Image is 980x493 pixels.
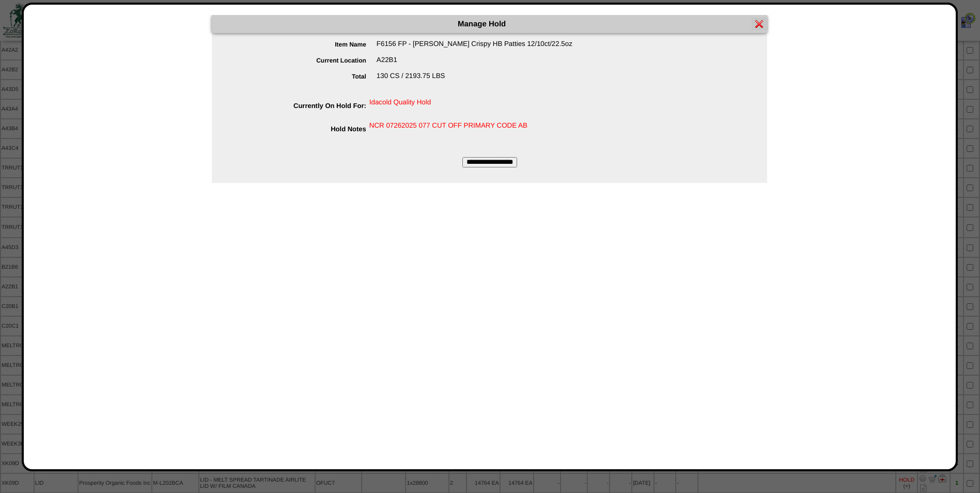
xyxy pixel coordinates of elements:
[232,98,767,114] div: Idacold Quality Hold
[232,56,767,72] div: A22B1
[232,72,767,88] div: 130 CS / 2193.75 LBS
[232,57,377,64] label: Current Location
[232,125,369,133] label: Hold Notes
[755,20,764,28] img: error.gif
[232,40,767,56] div: F6156 FP - [PERSON_NAME] Crispy HB Patties 12/10ct/22.5oz
[212,15,767,33] div: Manage Hold
[232,121,767,129] div: NCR 07262025 077 CUT OFF PRIMARY CODE AB
[232,102,369,110] label: Currently On Hold For:
[232,73,377,80] label: Total
[232,41,377,48] label: Item Name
